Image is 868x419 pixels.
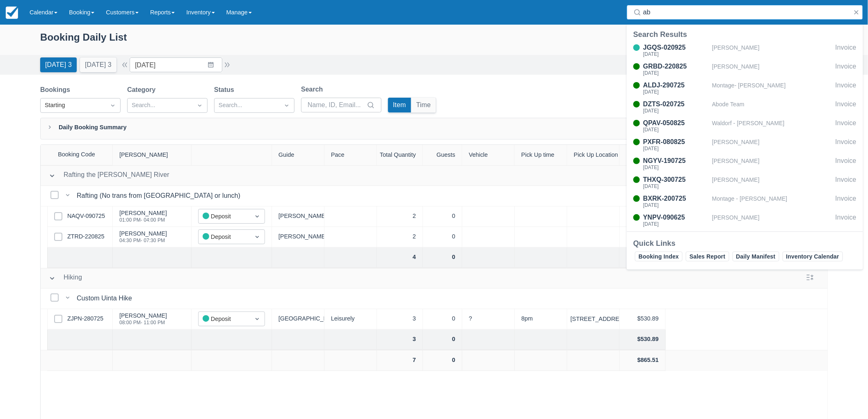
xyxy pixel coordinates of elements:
div: [DATE] [643,52,709,57]
div: [PERSON_NAME] [272,206,324,227]
div: Rafting (No trans from [GEOGRAPHIC_DATA] or lunch) [77,191,244,201]
button: [DATE] 3 [80,57,116,72]
div: [DATE] [643,165,709,170]
div: 04:30 PM - 07:30 PM [119,238,167,243]
div: [DATE] [643,184,709,189]
div: [PERSON_NAME] [712,175,832,190]
div: Starting [45,101,101,110]
a: PXFR-080825[DATE][PERSON_NAME]Invoice [627,137,863,153]
a: Sales Report [686,252,729,261]
div: Deposit [203,314,246,324]
span: Dropdown icon [283,101,291,110]
input: Date [130,57,222,72]
a: ZJPN-280725 [67,314,103,323]
a: QPAV-050825[DATE]Waldorf - [PERSON_NAME]Invoice [627,118,863,134]
div: Total Quantity [377,145,423,165]
div: YNPV-090625 [643,213,709,222]
div: Pace [324,145,377,165]
div: Waldorf - [PERSON_NAME] [712,118,832,134]
div: [DATE] [643,89,709,94]
div: ALDJ-290725 [643,80,709,90]
div: Montage- [PERSON_NAME] [712,80,832,96]
a: BXRK-200725[DATE]Montage - [PERSON_NAME]Invoice [627,194,863,209]
div: Deposit [203,212,246,221]
div: 2 [377,227,423,247]
div: Abode Team [712,99,832,115]
div: 8pm [515,309,567,330]
span: Dropdown icon [253,315,261,323]
div: 01:00 PM - 04:00 PM [119,218,167,222]
div: Daily Booking Summary [40,118,828,140]
div: [DATE] [643,127,709,132]
div: $530.89 [620,309,666,330]
div: $865.51 [620,350,666,371]
div: NGYV-190725 [643,156,709,166]
a: ZTRD-220825 [67,232,104,241]
div: PXFR-080825 [643,137,709,147]
div: Montage - [PERSON_NAME] [712,194,832,209]
div: Leisurely [324,309,377,330]
div: [PERSON_NAME] [712,43,832,58]
div: [PERSON_NAME] [113,145,192,165]
div: THXQ-300725 [643,175,709,185]
div: GRBD-220825 [643,62,709,71]
img: checkfront-main-nav-mini-logo.png [6,7,18,19]
div: $530.89 [620,330,666,350]
a: Booking Index [635,252,683,261]
div: [STREET_ADDRESS] [571,316,629,322]
div: Booking Code [41,145,113,165]
div: $167.31 [620,227,666,247]
button: [DATE] 3 [40,57,77,72]
div: Invoice [836,99,857,115]
div: Invoice [836,175,857,190]
button: Rafting the [PERSON_NAME] River [46,168,173,183]
div: [PERSON_NAME] [712,213,832,228]
div: 3 [377,330,423,350]
a: Daily Manifest [733,252,779,261]
div: Invoice [836,118,857,134]
div: [DATE] [643,222,709,227]
div: [DATE] [643,203,709,208]
button: Item [388,98,411,112]
a: THXQ-300725[DATE][PERSON_NAME]Invoice [627,175,863,190]
div: 4 [377,247,423,268]
input: Search ( / ) [643,5,850,20]
div: Custom Uinta Hike [77,293,135,303]
div: 3 [377,309,423,330]
div: Quick Links [633,238,857,248]
div: Search Results [633,30,857,39]
div: Vehicle [462,145,515,165]
div: $334.62 [620,247,666,268]
div: Deposit [203,232,246,242]
div: [PERSON_NAME] [712,62,832,77]
a: NAQV-090725 [67,212,105,221]
div: 0 [423,247,462,268]
button: Time [411,98,436,112]
div: [PERSON_NAME] [119,231,167,236]
div: $167.31 [620,206,666,227]
div: Invoice [836,62,857,77]
div: 0 [423,206,462,227]
div: [PERSON_NAME] [272,227,324,247]
div: Booking Daily List [40,30,828,53]
button: Hiking [46,271,85,286]
a: NGYV-190725[DATE][PERSON_NAME]Invoice [627,156,863,172]
a: YNPV-090625[DATE][PERSON_NAME]Invoice [627,213,863,228]
label: Bookings [40,85,73,95]
a: JGQS-020925[DATE][PERSON_NAME]Invoice [627,43,863,58]
div: DZTS-020725 [643,99,709,109]
div: JGQS-020925 [643,43,709,53]
div: 7 [377,350,423,371]
div: [PERSON_NAME] [119,313,167,318]
div: [GEOGRAPHIC_DATA] [272,309,324,330]
div: Pick Up Location [567,145,620,165]
div: [DATE] [643,146,709,151]
div: ? [462,309,515,330]
div: [PERSON_NAME] [712,137,832,153]
a: Inventory Calendar [783,252,843,261]
label: Search [301,85,326,94]
div: [PERSON_NAME] [712,156,832,172]
div: Invoice [836,213,857,228]
div: [PERSON_NAME] [119,210,167,216]
div: Invoice [836,137,857,153]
